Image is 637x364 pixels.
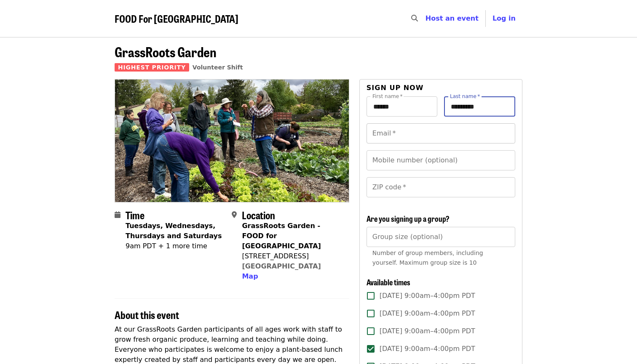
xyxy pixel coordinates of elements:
[242,207,275,222] span: Location
[232,211,237,219] i: map-marker-alt icon
[115,11,238,26] span: FOOD For [GEOGRAPHIC_DATA]
[126,222,222,240] strong: Tuesdays, Wednesdays, Thursdays and Saturdays
[115,63,189,72] span: Highest Priority
[411,14,418,22] i: search icon
[367,84,424,92] span: Sign up now
[126,241,225,251] div: 9am PDT + 1 more time
[115,80,349,202] img: GrassRoots Garden organized by FOOD For Lane County
[242,271,258,282] button: Map
[372,250,483,266] span: Number of group members, including yourself. Maximum group size is 10
[367,276,410,287] span: Available times
[372,94,403,99] label: First name
[242,222,321,250] strong: GrassRoots Garden - FOOD for [GEOGRAPHIC_DATA]
[423,8,430,29] input: Search
[380,326,475,336] span: [DATE] 9:00am–4:00pm PDT
[367,213,450,224] span: Are you signing up a group?
[367,96,438,117] input: First name
[242,272,258,280] span: Map
[367,150,515,170] input: Mobile number (optional)
[444,96,515,117] input: Last name
[115,211,120,219] i: calendar icon
[486,10,522,27] button: Log in
[426,14,479,22] a: Host an event
[367,227,515,247] input: [object Object]
[242,262,321,270] a: [GEOGRAPHIC_DATA]
[115,13,238,25] a: FOOD For [GEOGRAPHIC_DATA]
[367,177,515,197] input: ZIP code
[367,123,515,143] input: Email
[126,207,145,222] span: Time
[450,94,480,99] label: Last name
[193,64,243,71] a: Volunteer Shift
[242,251,342,261] div: [STREET_ADDRESS]
[380,291,475,301] span: [DATE] 9:00am–4:00pm PDT
[115,42,217,61] span: GrassRoots Garden
[380,308,475,319] span: [DATE] 9:00am–4:00pm PDT
[115,307,179,322] span: About this event
[380,344,475,354] span: [DATE] 9:00am–4:00pm PDT
[492,14,516,22] span: Log in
